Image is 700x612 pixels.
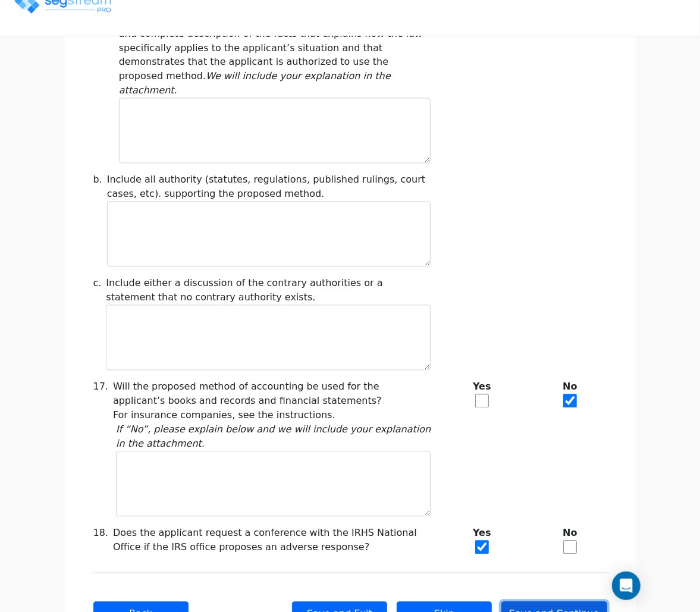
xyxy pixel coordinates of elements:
div: Does the applicant request a conference with the IRHS National Office if the IRS office proposes ... [113,526,431,555]
div: Open Intercom Messenger [612,572,641,600]
b: Yes [445,526,519,541]
div: c. [93,277,106,371]
div: Will the proposed method of accounting be used for the applicant’s books and records and financia... [113,380,431,409]
b: No [533,526,607,541]
div: Include either a discussion of the contrary authorities or a statement that no contrary authority... [106,277,431,305]
div: 17. [93,380,113,423]
b: Yes [445,380,519,394]
div: 18. [93,526,113,558]
div: b. [93,173,107,267]
i: We will include your explanation in the attachment. [119,71,391,96]
i: If “No”, please explain below and we will include your explanation in the attachment. [116,424,431,450]
b: No [533,380,607,394]
div: Include all authority (statutes, regulations, published rulings, court cases, etc). supporting th... [107,173,431,202]
div: For insurance companies, see the instructions. [113,409,431,423]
